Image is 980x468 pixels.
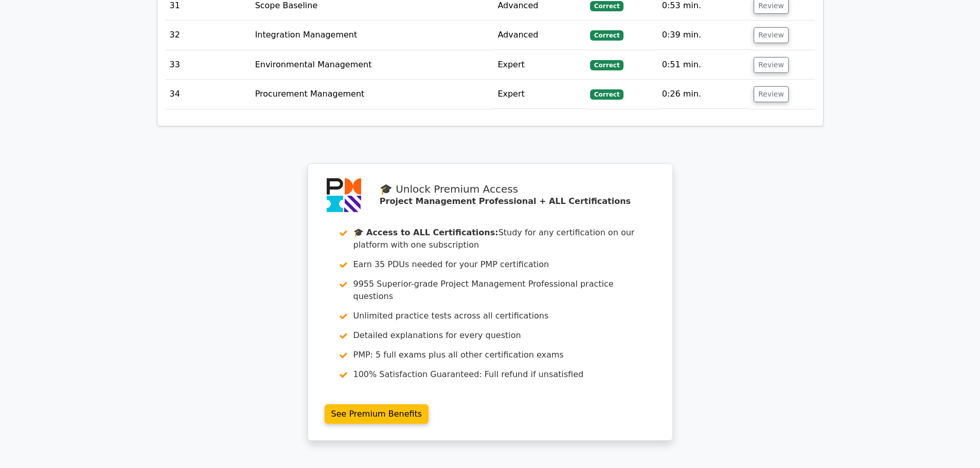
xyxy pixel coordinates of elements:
button: Review [754,27,789,43]
td: 0:51 min. [658,50,750,80]
td: Integration Management [251,21,494,50]
td: Environmental Management [251,50,494,80]
td: 34 [166,80,251,109]
td: Expert [493,50,586,80]
button: Review [754,86,789,102]
span: Correct [590,30,623,41]
td: 0:26 min. [658,80,750,109]
span: Correct [590,1,623,11]
button: Review [754,57,789,73]
span: Correct [590,60,623,70]
span: Correct [590,89,623,100]
td: Advanced [493,21,586,50]
td: Procurement Management [251,80,494,109]
td: 33 [166,50,251,80]
td: Expert [493,80,586,109]
td: 32 [166,21,251,50]
a: See Premium Benefits [325,404,429,424]
td: 0:39 min. [658,21,750,50]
